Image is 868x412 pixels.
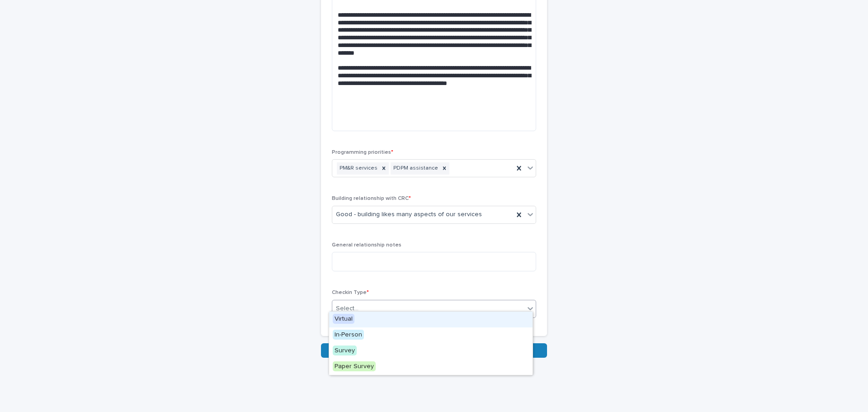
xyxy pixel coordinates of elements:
span: Checkin Type [332,290,369,295]
div: Select... [336,304,359,313]
span: Good - building likes many aspects of our services [336,210,482,219]
div: Paper Survey [329,359,533,375]
div: PM&R services [337,162,379,175]
span: Survey [333,346,357,355]
button: Save [321,343,547,358]
span: General relationship notes [332,242,401,248]
span: Paper Survey [333,361,376,371]
span: Building relationship with CRC [332,196,411,201]
span: Programming priorities [332,150,393,155]
div: PDPM assistance [391,162,439,175]
div: In-Person [329,327,533,343]
div: Survey [329,343,533,359]
span: In-Person [333,330,364,340]
span: Virtual [333,314,354,324]
div: Virtual [329,312,533,327]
